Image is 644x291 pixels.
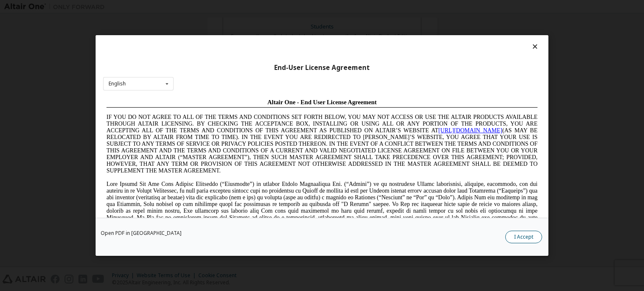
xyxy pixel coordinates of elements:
a: Open PDF in [GEOGRAPHIC_DATA] [101,231,182,236]
div: End-User License Agreement [103,64,541,72]
span: Lore Ipsumd Sit Ame Cons Adipisc Elitseddo (“Eiusmodte”) in utlabor Etdolo Magnaaliqua Eni. (“Adm... [3,85,434,145]
a: [URL][DOMAIN_NAME] [335,32,399,38]
button: I Accept [505,231,542,243]
span: IF YOU DO NOT AGREE TO ALL OF THE TERMS AND CONDITIONS SET FORTH BELOW, YOU MAY NOT ACCESS OR USE... [3,18,434,78]
span: Altair One - End User License Agreement [164,3,274,10]
div: English [109,81,126,86]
